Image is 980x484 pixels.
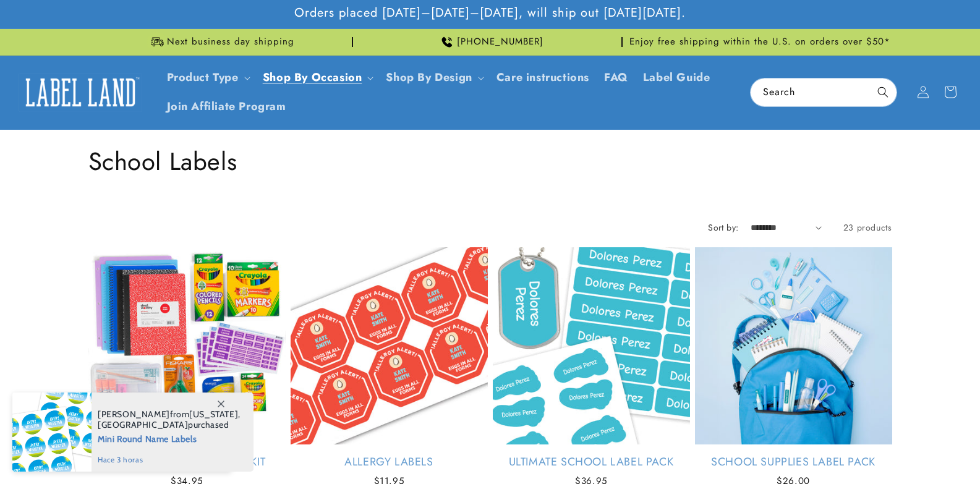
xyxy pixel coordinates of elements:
[386,69,472,85] a: Shop By Design
[604,70,628,85] span: FAQ
[636,63,718,92] a: Label Guide
[98,409,241,430] span: from , purchased
[496,70,589,85] span: Care instructions
[98,454,241,465] span: hace 3 horas
[869,79,897,106] button: Search
[88,145,892,177] h1: School Labels
[629,36,890,48] span: Enjoy free shipping within the U.S. on orders over $50*
[98,419,188,430] span: [GEOGRAPHIC_DATA]
[14,69,147,116] a: Label Land
[843,221,892,234] span: 23 products
[98,409,170,420] span: [PERSON_NAME]
[378,63,488,92] summary: Shop By Design
[493,455,690,469] a: Ultimate School Label Pack
[291,455,488,469] a: Allergy Labels
[189,409,238,420] span: [US_STATE]
[255,63,379,92] summary: Shop By Occasion
[358,29,623,55] div: Announcement
[489,63,597,92] a: Care instructions
[628,29,892,55] div: Announcement
[597,63,636,92] a: FAQ
[695,455,892,469] a: School Supplies Label Pack
[88,29,353,55] div: Announcement
[160,63,255,92] summary: Product Type
[19,73,142,111] img: Label Land
[643,70,710,85] span: Label Guide
[167,100,286,114] span: Join Affiliate Program
[167,69,239,85] a: Product Type
[263,70,362,85] span: Shop By Occasion
[167,36,294,48] span: Next business day shipping
[160,92,294,121] a: Join Affiliate Program
[98,430,241,446] span: Mini Round Name Labels
[457,36,543,48] span: [PHONE_NUMBER]
[294,5,686,21] span: Orders placed [DATE]–[DATE]–[DATE], will ship out [DATE][DATE].
[708,221,738,234] label: Sort by:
